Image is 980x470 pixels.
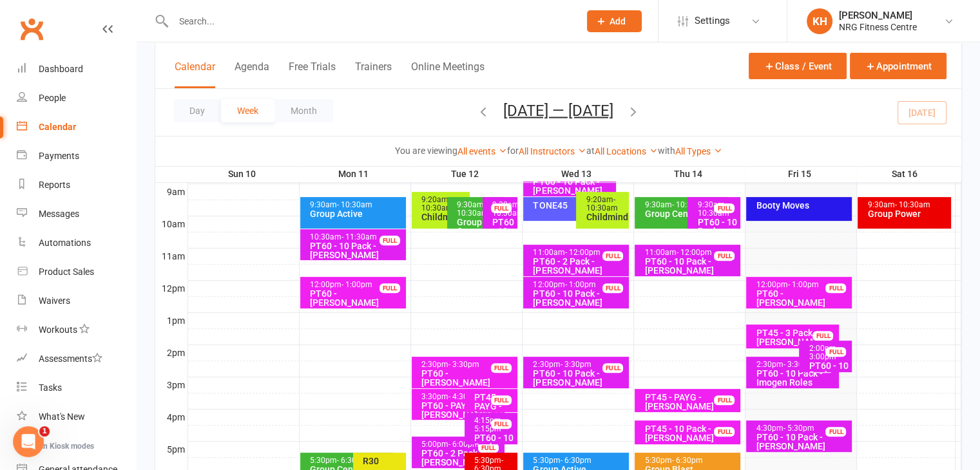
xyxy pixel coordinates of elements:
iframe: Intercom live chat [13,426,44,457]
div: TONE45 [532,201,613,210]
span: - 1:00pm [341,280,372,289]
th: 1pm [155,312,187,328]
div: PT60 - [PERSON_NAME] [421,369,515,387]
a: Dashboard [17,55,136,84]
div: 9:30am [644,201,725,209]
span: - 10:30am [697,200,729,218]
th: Fri 15 [745,166,856,182]
span: - 6:30pm [671,456,702,465]
div: PT60 - 10 Pack - [PERSON_NAME] [532,289,626,307]
th: 5pm [155,441,187,457]
button: Add [587,10,642,32]
div: 10:30am [309,233,403,241]
div: PT60 - 10 Pack - [PERSON_NAME] [474,433,515,460]
div: NRG Fitness Centre [839,21,917,33]
div: PT60 - [PERSON_NAME] [309,289,403,307]
div: People [39,93,66,103]
div: 4:15pm [474,417,515,433]
th: Wed 13 [522,166,633,182]
div: 4:30pm [755,424,849,433]
div: FULL [380,283,400,293]
a: Product Sales [17,258,136,287]
span: - 5:30pm [783,424,814,433]
span: - 3:30pm [448,360,479,369]
button: Online Meetings [411,61,485,88]
div: 12:00pm [532,281,626,289]
a: Automations [17,229,136,258]
strong: You are viewing [395,146,457,156]
th: 12pm [155,280,187,296]
th: 9am [155,183,187,200]
span: Add [610,16,626,26]
div: 9:30am [492,201,515,218]
span: - 12:00pm [564,248,600,257]
a: Assessments [17,344,136,373]
span: - 4:30pm [448,392,479,401]
div: Calendar [39,122,76,132]
a: Calendar [17,113,136,142]
a: All events [457,146,507,156]
a: Messages [17,200,136,229]
div: PT60 - PAYG - [PERSON_NAME] [421,401,502,419]
div: 9:30am [867,201,948,209]
a: All Instructors [519,146,586,156]
a: Clubworx [15,13,48,45]
div: PT45 - 10 Pack - [PERSON_NAME] [644,424,738,442]
span: - 6:30pm [337,456,368,465]
div: FULL [714,203,735,213]
button: [DATE] — [DATE] [503,101,613,119]
button: Free Trials [289,61,336,88]
span: - 10:30am [421,195,453,212]
div: Booty Moves [755,201,849,210]
div: 2:30pm [755,361,836,369]
div: 5:30pm [309,456,390,465]
div: PT60 - [PERSON_NAME] [755,289,849,307]
button: Appointment [850,53,946,79]
button: Calendar [175,61,215,88]
div: KH [807,8,832,34]
span: - 10:30am [894,200,930,209]
div: PT60 - 10 Pack - [PERSON_NAME] [644,257,738,275]
div: Group Centergy [456,218,502,236]
div: FULL [380,236,400,245]
th: 11am [155,248,187,264]
span: - 6:00pm [448,440,479,449]
a: Payments [17,142,136,171]
div: [PERSON_NAME] [839,10,917,21]
div: PT60 - 10 Pack - [PERSON_NAME] [755,433,849,451]
div: R30 [362,456,403,465]
th: 10am [155,216,187,232]
span: - 1:00pm [564,280,595,289]
div: FULL [714,251,735,261]
div: FULL [714,427,735,437]
div: Childminding [421,212,466,221]
div: FULL [478,443,499,453]
div: FULL [825,427,846,437]
div: PT60 - 10 Pack - [PERSON_NAME] [697,218,738,245]
div: 9:20am [421,196,466,212]
span: - 6:30pm [560,456,591,465]
strong: with [658,146,675,156]
div: Group Centergy [644,209,725,218]
span: - 1:00pm [787,280,818,289]
th: Tue 12 [410,166,522,182]
button: Class / Event [749,53,847,79]
div: FULL [602,363,623,373]
div: 3:30pm [421,393,502,401]
div: 5:30pm [644,456,738,465]
div: PT45 - 3 Pack - [PERSON_NAME] [755,328,836,346]
div: PT60 - 10 Pack - [PERSON_NAME] [532,369,626,387]
div: Product Sales [39,267,94,277]
th: Mon 11 [299,166,410,182]
div: Assessments [39,353,102,364]
a: Reports [17,171,136,200]
div: FULL [491,395,512,405]
a: All Types [675,146,722,156]
a: Waivers [17,287,136,315]
div: Automations [39,238,91,248]
span: Settings [695,6,730,35]
div: 9:30am [456,201,502,218]
button: Agenda [235,61,269,88]
div: 2:30pm [421,361,515,369]
div: 9:30am [309,201,403,209]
